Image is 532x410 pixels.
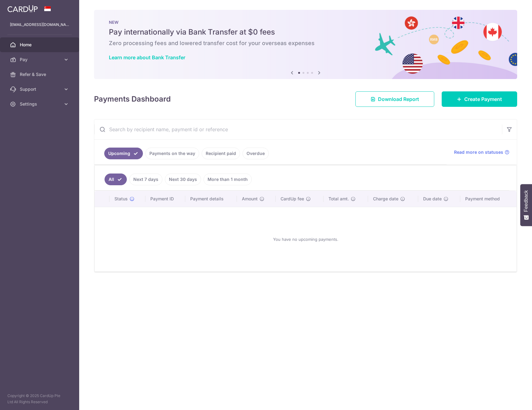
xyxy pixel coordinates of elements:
[165,174,201,185] a: Next 30 days
[328,196,349,202] span: Total amt.
[460,191,517,207] th: Payment method
[454,149,503,155] span: Read more on statuses
[20,86,61,92] span: Support
[129,174,162,185] a: Next 7 days
[492,391,526,407] iframe: Opens a widget where you can find more information
[10,22,69,28] p: [EMAIL_ADDRESS][DOMAIN_NAME]
[7,5,38,12] img: CardUp
[281,196,304,202] span: CardUp fee
[378,95,419,103] span: Download Report
[102,212,509,266] div: You have no upcoming payments.
[105,174,127,185] a: All
[520,184,532,226] button: Feedback - Show survey
[373,196,398,202] span: Charge date
[20,71,61,77] span: Refer & Save
[185,191,237,207] th: Payment details
[242,196,258,202] span: Amount
[523,190,529,212] span: Feedback
[94,10,517,79] img: Bank transfer banner
[94,94,171,105] h4: Payments Dashboard
[104,148,143,159] a: Upcoming
[454,149,509,155] a: Read more on statuses
[109,40,502,47] h6: Zero processing fees and lowered transfer cost for your overseas expenses
[109,54,185,61] a: Learn more about Bank Transfer
[109,20,502,25] p: NEW
[145,191,185,207] th: Payment ID
[204,174,252,185] a: More than 1 month
[114,196,128,202] span: Status
[20,101,61,107] span: Settings
[442,91,517,107] a: Create Payment
[242,148,269,159] a: Overdue
[145,148,199,159] a: Payments on the way
[109,27,502,37] h5: Pay internationally via Bank Transfer at $0 fees
[464,95,502,103] span: Create Payment
[423,196,442,202] span: Due date
[355,91,434,107] a: Download Report
[20,56,61,63] span: Pay
[20,42,61,48] span: Home
[202,148,240,159] a: Recipient paid
[94,119,502,139] input: Search by recipient name, payment id or reference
